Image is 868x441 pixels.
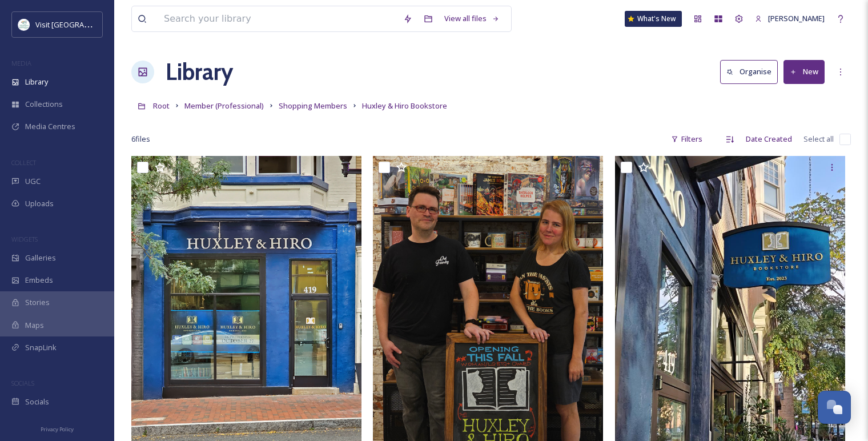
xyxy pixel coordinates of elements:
[362,99,447,113] a: Huxley & Hiro Bookstore
[279,99,347,113] a: Shopping Members
[25,252,56,263] span: Galleries
[362,101,447,111] span: Huxley & Hiro Bookstore
[749,7,830,30] a: [PERSON_NAME]
[25,176,41,187] span: UGC
[25,275,53,286] span: Embeds
[279,101,347,111] span: Shopping Members
[439,7,505,30] a: View all files
[625,11,682,27] a: What's New
[166,55,233,89] a: Library
[783,60,825,83] button: New
[803,134,834,145] span: Select all
[41,422,74,435] a: Privacy Policy
[153,99,170,113] a: Root
[25,99,63,110] span: Collections
[41,426,74,433] span: Privacy Policy
[818,391,851,424] button: Open Chat
[25,297,50,308] span: Stories
[131,134,150,145] span: 6 file s
[11,235,38,243] span: WIDGETS
[11,158,36,167] span: COLLECT
[11,59,31,67] span: MEDIA
[158,6,397,31] input: Search your library
[25,77,48,87] span: Library
[184,101,264,111] span: Member (Professional)
[18,19,30,30] img: download%20%281%29.jpeg
[25,198,54,209] span: Uploads
[25,121,75,132] span: Media Centres
[35,19,124,30] span: Visit [GEOGRAPHIC_DATA]
[25,320,44,331] span: Maps
[25,396,49,407] span: Socials
[153,101,170,111] span: Root
[720,60,783,83] a: Organise
[25,342,57,353] span: SnapLink
[720,60,778,83] button: Organise
[768,13,825,23] span: [PERSON_NAME]
[184,99,264,113] a: Member (Professional)
[11,379,34,387] span: SOCIALS
[665,128,708,150] div: Filters
[740,128,798,150] div: Date Created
